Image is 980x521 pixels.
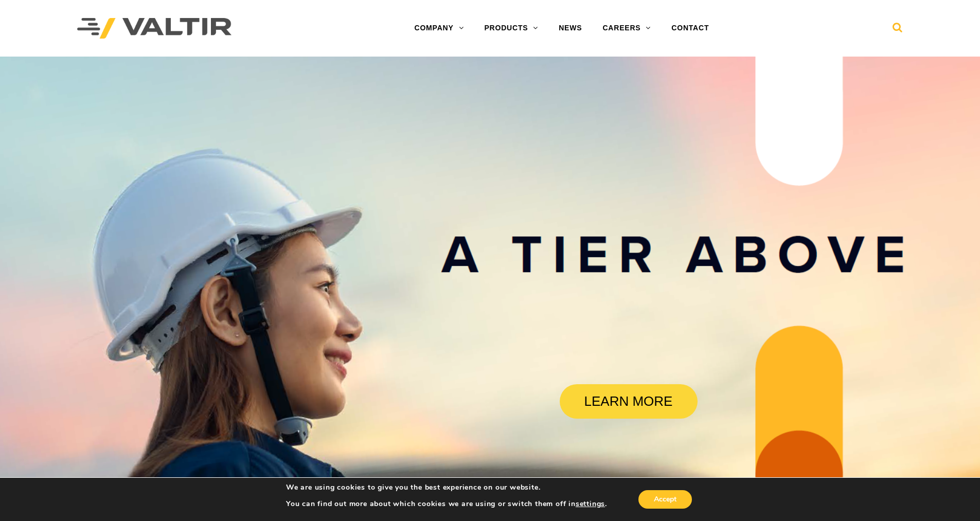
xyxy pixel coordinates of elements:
p: You can find out more about which cookies we are using or switch them off in . [286,499,607,509]
a: COMPANY [404,18,474,39]
button: Accept [638,490,692,509]
img: Valtir [77,18,231,39]
a: LEARN MORE [560,384,698,419]
p: We are using cookies to give you the best experience on our website. [286,483,607,492]
a: CONTACT [661,18,719,39]
a: PRODUCTS [474,18,548,39]
a: CAREERS [592,18,661,39]
button: settings [576,499,605,509]
a: NEWS [548,18,592,39]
